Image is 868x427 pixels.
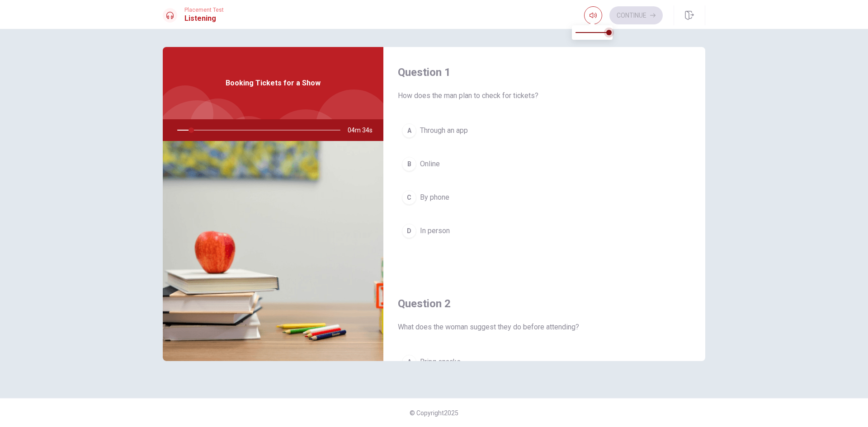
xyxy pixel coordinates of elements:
[402,355,416,369] div: A
[184,7,224,13] span: Placement Test
[398,351,691,373] button: ABring snacks
[398,322,691,333] span: What does the woman suggest they do before attending?
[398,296,691,311] h4: Question 2
[420,125,468,136] span: Through an app
[402,157,416,171] div: B
[226,78,321,89] span: Booking Tickets for a Show
[402,123,416,138] div: A
[402,224,416,238] div: D
[420,357,461,367] span: Bring snacks
[410,409,458,417] span: © Copyright 2025
[398,119,691,142] button: AThrough an app
[163,141,383,361] img: Booking Tickets for a Show
[398,65,691,80] h4: Question 1
[402,190,416,205] div: C
[420,192,449,203] span: By phone
[398,153,691,175] button: BOnline
[398,90,691,101] span: How does the man plan to check for tickets?
[420,159,440,169] span: Online
[184,13,224,24] h1: Listening
[348,119,380,141] span: 04m 34s
[420,225,450,236] span: In person
[398,220,691,242] button: DIn person
[398,186,691,209] button: CBy phone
